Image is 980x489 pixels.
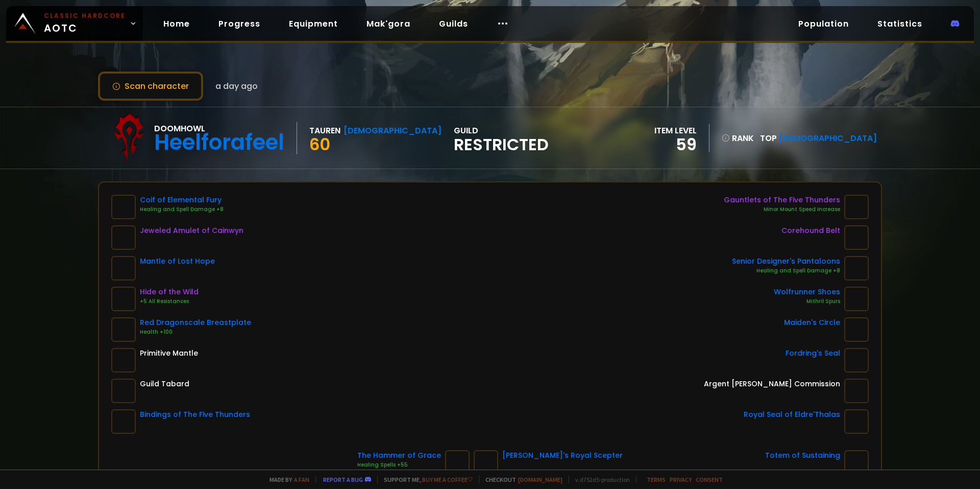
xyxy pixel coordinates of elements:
img: item-13101 [844,287,869,311]
div: Top [760,132,877,145]
span: v. d752d5 - production [569,476,630,483]
div: Jeweled Amulet of Cainwyn [140,225,243,236]
button: Scan character [98,72,203,101]
div: Gauntlets of The Five Thunders [724,195,840,205]
img: item-5976 [111,379,136,403]
img: item-11841 [844,256,869,281]
div: Royal Seal of Eldre'Thalas [744,409,840,420]
div: Senior Designer's Pantaloons [732,256,840,267]
span: Restricted [454,137,549,152]
span: a day ago [215,80,258,92]
span: Support me, [377,476,473,483]
a: Equipment [281,13,346,34]
img: item-15047 [111,317,136,342]
div: Healing and Spell Damage +8 [732,267,840,275]
a: a fan [294,476,309,483]
div: Guild Tabard [140,379,189,389]
a: Statistics [869,13,930,34]
a: Population [790,13,857,34]
a: Buy me a coffee [422,476,473,483]
div: [PERSON_NAME]'s Royal Scepter [502,450,623,461]
a: Classic HardcoreAOTC [6,6,143,41]
div: Mantle of Lost Hope [140,256,215,267]
div: Totem of Sustaining [765,450,840,461]
div: Coif of Elemental Fury [140,195,224,205]
small: Classic Hardcore [44,11,126,20]
div: Hide of the Wild [140,287,199,297]
div: rank [722,132,754,145]
a: Terms [647,476,666,483]
a: Report a bug [323,476,363,483]
img: item-16058 [844,348,869,372]
span: 60 [309,133,330,156]
a: Guilds [431,13,476,34]
img: item-18471 [844,409,869,434]
div: Doomhowl [154,122,284,135]
div: item level [654,124,697,137]
div: Wolfrunner Shoes [774,287,840,297]
a: Consent [696,476,723,483]
a: Home [155,13,198,34]
div: +5 All Resistances [140,297,199,306]
a: Privacy [670,476,692,483]
img: item-13001 [844,317,869,342]
img: item-23200 [844,450,869,475]
div: Maiden's Circle [784,317,840,328]
div: Minor Mount Speed Increase [724,205,840,214]
a: [DOMAIN_NAME] [518,476,562,483]
span: AOTC [44,11,126,36]
div: 59 [654,137,697,152]
div: Health +100 [140,328,251,336]
span: Checkout [479,476,562,483]
img: item-18510 [111,287,136,311]
div: Argent [PERSON_NAME] Commission [704,379,840,389]
div: Fordring's Seal [786,348,840,359]
img: item-11928 [474,450,498,475]
a: Mak'gora [358,13,419,34]
img: item-22095 [111,409,136,434]
div: Healing Spells +55 [357,461,441,469]
span: [DEMOGRAPHIC_DATA] [779,132,877,144]
div: Primitive Mantle [140,348,198,359]
div: Healing and Spell Damage +8 [140,205,224,214]
img: item-21804 [111,195,136,219]
div: Bindings of The Five Thunders [140,409,250,420]
img: item-19162 [844,225,869,250]
img: item-154 [111,348,136,372]
div: [DEMOGRAPHIC_DATA] [344,124,442,137]
a: Progress [210,13,268,34]
img: item-1443 [111,225,136,250]
div: Mithril Spurs [774,297,840,306]
img: item-22234 [111,256,136,281]
img: item-22099 [844,195,869,219]
img: item-12846 [844,379,869,403]
div: The Hammer of Grace [357,450,441,461]
div: Heelforafeel [154,135,284,150]
div: guild [454,124,549,152]
span: Made by [263,476,309,483]
img: item-11923 [445,450,470,475]
div: Corehound Belt [781,225,840,236]
div: Tauren [309,124,340,137]
div: Red Dragonscale Breastplate [140,317,251,328]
